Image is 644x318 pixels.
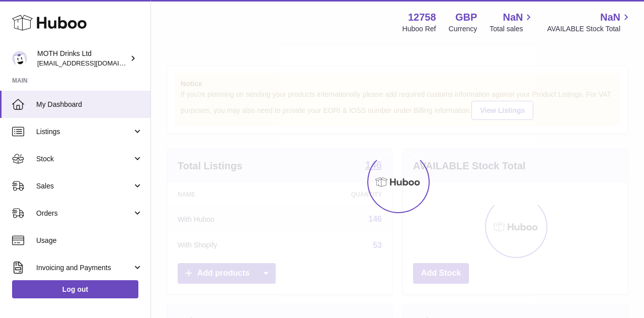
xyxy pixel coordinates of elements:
span: NaN [503,11,523,24]
span: Total sales [490,24,534,34]
img: orders@mothdrinks.com [12,51,27,66]
span: My Dashboard [36,100,143,109]
strong: 12758 [408,11,436,24]
div: Currency [449,24,477,34]
div: MOTH Drinks Ltd [37,49,128,68]
div: Huboo Ref [403,24,436,34]
span: Listings [36,127,132,137]
a: NaN AVAILABLE Stock Total [547,11,632,34]
span: AVAILABLE Stock Total [547,24,632,34]
span: Stock [36,154,132,164]
span: Orders [36,209,132,218]
a: NaN Total sales [490,11,534,34]
strong: GBP [455,11,477,24]
span: Usage [36,236,143,245]
span: Sales [36,181,132,191]
a: Log out [12,280,138,298]
span: NaN [600,11,620,24]
span: Invoicing and Payments [36,263,132,273]
span: [EMAIL_ADDRESS][DOMAIN_NAME] [37,59,148,67]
